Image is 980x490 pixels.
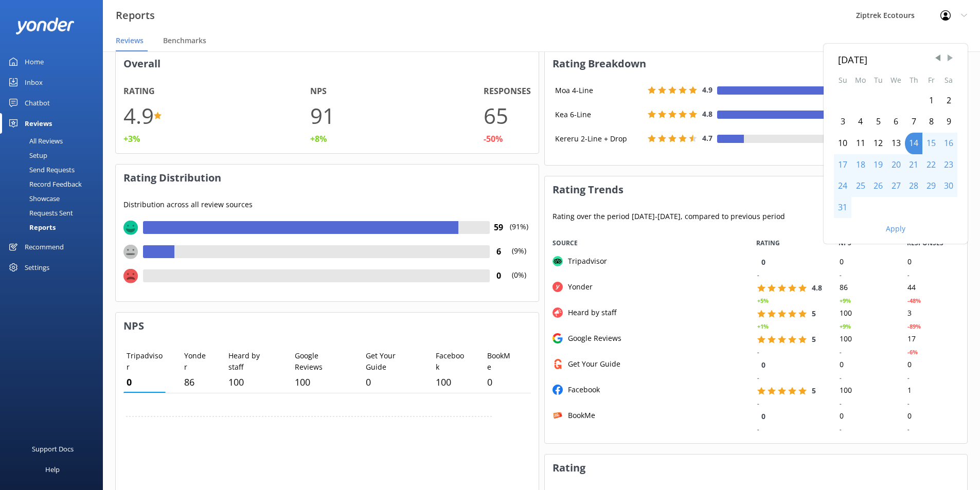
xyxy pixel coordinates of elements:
div: Fri Aug 29 2025 [922,175,940,197]
div: Recommend [25,237,64,257]
div: 0 [831,358,899,371]
div: Tue Aug 19 2025 [869,154,887,176]
div: 0 [899,358,967,371]
div: Mon Aug 25 2025 [851,175,869,197]
a: Showcase [6,191,103,206]
div: +9% [839,322,850,331]
div: Fri Aug 08 2025 [922,111,940,133]
p: 0 [487,375,512,390]
div: -48% [907,296,920,305]
h3: Reports [116,7,155,24]
h3: Rating Distribution [116,165,539,191]
div: - [907,425,909,434]
div: Wed Aug 13 2025 [887,133,905,154]
span: 5 [811,308,815,318]
div: 0 [831,410,899,423]
abbr: Friday [928,75,935,85]
div: Fri Aug 22 2025 [922,154,940,176]
span: 4.8 [702,109,712,119]
div: Fri Aug 15 2025 [922,133,940,154]
p: Facebook [436,350,465,373]
abbr: Wednesday [890,75,901,85]
div: Tue Aug 26 2025 [869,175,887,197]
span: 0 [761,360,765,370]
div: Wed Aug 20 2025 [887,154,905,176]
p: 100 [436,375,465,390]
div: Sun Aug 24 2025 [834,175,851,197]
h3: Rating [545,455,968,481]
p: 100 [295,375,344,390]
div: Sun Aug 10 2025 [834,133,851,154]
div: Get Your Guide [563,358,620,370]
div: Mon Aug 04 2025 [851,111,869,133]
div: Record Feedback [6,177,82,191]
div: 17 [899,333,967,346]
a: Reports [6,220,103,234]
div: Wed Aug 06 2025 [887,111,905,133]
p: Heard by staff [228,350,273,373]
div: - [839,270,841,280]
span: Source [553,238,578,248]
span: RATING [756,238,780,248]
div: - [839,399,841,408]
div: [DATE] [838,52,953,67]
button: Apply [886,225,905,232]
div: - [757,425,759,434]
h4: 6 [490,245,508,259]
div: Requests Sent [6,206,73,220]
div: Tripadvisor [563,256,607,267]
p: 100 [228,375,273,390]
div: - [907,373,909,383]
div: - [839,348,841,357]
div: - [757,270,759,280]
abbr: Monday [855,75,866,85]
h1: 91 [310,98,335,133]
p: (91%) [508,221,531,245]
p: 86 [184,375,207,390]
a: Setup [6,148,103,162]
div: - [757,348,759,357]
p: (9%) [508,245,531,269]
div: Setup [6,148,47,162]
h3: NPS [116,313,539,339]
p: Get Your Guide [366,350,414,373]
div: - [907,270,909,280]
div: -89% [907,322,920,331]
a: Record Feedback [6,177,103,191]
h1: 4.9 [123,98,154,133]
div: Sat Aug 23 2025 [940,154,957,176]
div: Facebook [563,384,600,395]
span: Previous Month [933,53,943,63]
div: Yonder [563,281,593,293]
div: -50% [484,133,503,146]
span: 0 [761,257,765,267]
div: - [907,399,909,408]
div: Thu Aug 21 2025 [905,154,922,176]
div: Reviews [25,113,52,134]
span: 4.8 [811,283,822,293]
h3: Rating Breakdown [545,50,968,77]
div: - [839,373,841,383]
h4: Responses [484,85,531,98]
div: +3% [123,133,140,146]
div: - [839,425,841,434]
abbr: Tuesday [874,75,883,85]
p: (0%) [508,269,531,294]
h3: Rating Trends [545,176,968,203]
div: Sat Aug 02 2025 [940,90,957,112]
div: Sun Aug 03 2025 [834,111,851,133]
p: Rating over the period [DATE] - [DATE] , compared to previous period [553,211,960,222]
div: Tue Aug 12 2025 [869,133,887,154]
div: Thu Aug 28 2025 [905,175,922,197]
div: Help [45,459,60,480]
div: 44 [899,281,967,294]
h3: Overall [116,50,539,77]
h1: 65 [484,98,508,133]
p: 0 [127,375,163,390]
div: - [757,373,759,383]
div: Sun Aug 31 2025 [834,197,851,219]
div: +1% [757,322,768,331]
span: Next Month [945,53,955,63]
div: BookMe [563,410,595,421]
span: Reviews [116,35,144,46]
